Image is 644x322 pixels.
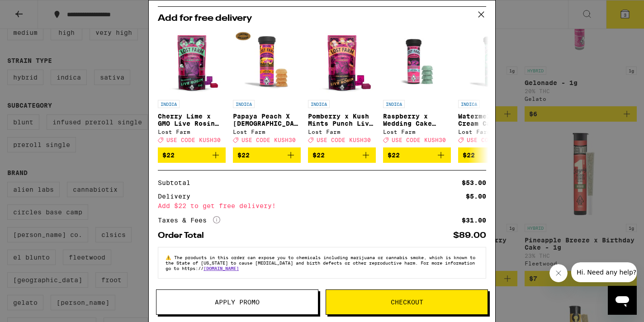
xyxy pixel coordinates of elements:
div: Subtotal [158,180,197,186]
button: Add to bag [308,147,376,163]
p: Pomberry x Kush Mints Punch Live Rosin Chews [308,113,376,127]
div: Lost Farm [383,129,451,135]
span: The products in this order can expose you to chemicals including marijuana or cannabis smoke, whi... [166,255,475,271]
div: Add $22 to get free delivery! [158,203,486,209]
iframe: Close message [549,264,568,282]
button: Checkout [326,289,488,315]
span: USE CODE KUSH30 [467,137,521,143]
span: $22 [463,152,475,159]
div: $53.00 [462,180,486,186]
h2: Add for free delivery [158,14,486,23]
button: Add to bag [233,147,301,163]
p: INDICA [458,100,480,108]
span: USE CODE KUSH30 [166,137,221,143]
p: Watermelon x Ice Cream Cake Live Rosin Gummies [458,113,526,127]
img: Lost Farm - Cherry Lime x GMO Live Rosin Chews [158,28,226,95]
div: Order Total [158,232,210,240]
img: Lost Farm - Raspberry x Wedding Cake Live Resin Gummies [383,28,451,95]
div: Lost Farm [233,129,301,135]
span: $22 [313,152,325,159]
div: Taxes & Fees [158,216,220,224]
span: USE CODE KUSH30 [392,137,446,143]
div: $89.00 [453,232,486,240]
div: Lost Farm [458,129,526,135]
a: Open page for Papaya Peach X Hindu Kush Resin 100mg from Lost Farm [233,28,301,147]
p: INDICA [233,100,255,108]
iframe: Message from company [571,262,637,282]
div: Lost Farm [308,129,376,135]
div: $5.00 [466,193,486,199]
a: Open page for Cherry Lime x GMO Live Rosin Chews from Lost Farm [158,28,226,147]
button: Add to bag [458,147,526,163]
button: Add to bag [158,147,226,163]
div: Delivery [158,193,197,199]
span: USE CODE KUSH30 [241,137,296,143]
p: Cherry Lime x GMO Live Rosin Chews [158,113,226,127]
p: INDICA [383,100,405,108]
p: Raspberry x Wedding Cake Live Resin Gummies [383,113,451,127]
iframe: Button to launch messaging window [608,286,637,315]
span: $22 [162,152,175,159]
span: Apply Promo [215,299,260,305]
button: Apply Promo [156,289,318,315]
span: ⚠️ [166,255,174,260]
button: Add to bag [383,147,451,163]
img: Lost Farm - Watermelon x Ice Cream Cake Live Rosin Gummies [458,28,526,95]
span: USE CODE KUSH30 [317,137,371,143]
div: Lost Farm [158,129,226,135]
span: Checkout [391,299,423,305]
img: Lost Farm - Pomberry x Kush Mints Punch Live Rosin Chews [308,28,376,95]
a: Open page for Pomberry x Kush Mints Punch Live Rosin Chews from Lost Farm [308,28,376,147]
span: $22 [237,152,250,159]
div: $31.00 [462,217,486,223]
a: Open page for Raspberry x Wedding Cake Live Resin Gummies from Lost Farm [383,28,451,147]
span: $22 [388,152,400,159]
img: Lost Farm - Papaya Peach X Hindu Kush Resin 100mg [233,28,301,95]
a: [DOMAIN_NAME] [204,265,239,271]
p: INDICA [308,100,330,108]
a: Open page for Watermelon x Ice Cream Cake Live Rosin Gummies from Lost Farm [458,28,526,147]
p: Papaya Peach X [DEMOGRAPHIC_DATA] Kush Resin 100mg [233,113,301,127]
